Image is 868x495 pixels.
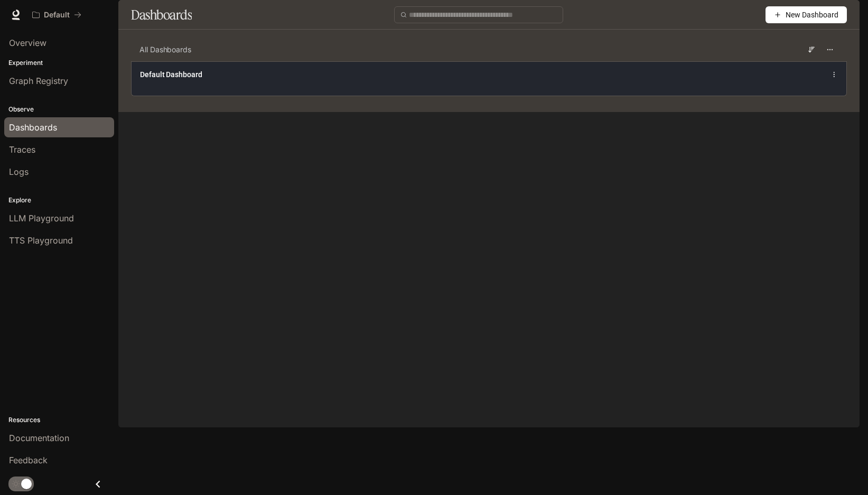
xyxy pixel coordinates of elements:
a: Default Dashboard [140,69,202,80]
h1: Dashboards [131,4,192,25]
span: New Dashboard [786,9,838,21]
button: All workspaces [27,4,86,25]
button: New Dashboard [766,6,847,23]
p: Default [44,11,70,20]
span: All Dashboards [139,44,191,55]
